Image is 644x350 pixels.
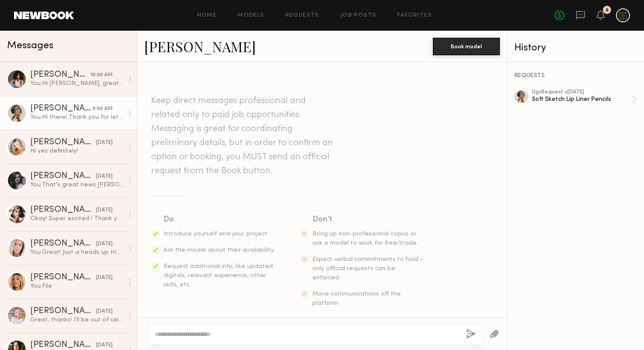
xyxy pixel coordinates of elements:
div: [PERSON_NAME] [30,138,96,147]
div: [DATE] [96,240,113,248]
div: Don’t [312,214,425,226]
span: Expect verbal commitments to hold - only official requests can be enforced. [312,257,423,281]
span: Ask the model about their availability. [163,247,275,253]
div: You: Hi there! Thank you for letting me know! Yes, we can extend your due date out to the 25th [30,113,124,121]
div: [PERSON_NAME] [30,307,96,316]
div: Soft Sketch Lip Liner Pencils [532,95,632,104]
div: Okay! Super excited ! Thank you ! You too xx [30,214,124,223]
a: Home [197,13,217,18]
span: Introduce yourself and your project. [163,231,269,237]
div: 9:56 AM [92,105,113,113]
div: [PERSON_NAME] [30,206,96,214]
div: [DATE] [96,341,113,350]
div: ugc Request • [DATE] [532,89,632,95]
button: Book model [433,38,500,55]
div: 8 [605,8,609,13]
div: You: Hi [PERSON_NAME], great question! Here is what we're looking for both - (1) edited video (2)... [30,79,124,88]
a: Job Posts [340,13,377,18]
div: Do [163,214,276,226]
div: [PERSON_NAME] [30,172,96,181]
span: Move communications off the platform. [312,291,401,306]
span: Messages [7,41,53,51]
div: [PERSON_NAME] [30,273,96,282]
div: You: File [30,282,124,290]
div: Hi yes definitely! [30,147,124,155]
div: [DATE] [96,172,113,181]
a: ugcRequest •[DATE]Soft Sketch Lip Liner Pencils [532,89,637,110]
div: 10:00 AM [90,71,113,79]
a: [PERSON_NAME] [144,37,256,56]
div: Great, thanks! I’ll be out of cell service here and there but will check messages whenever I have... [30,316,124,324]
div: [DATE] [96,139,113,147]
span: Bring up non-professional topics or ask a model to work for free/trade. [312,231,418,246]
a: Book model [433,42,500,50]
div: [DATE] [96,307,113,316]
a: Models [237,13,264,18]
div: You: Great! Just a heads up that the lip pencils will ship out early next week. I'll follow up wi... [30,248,124,257]
a: Requests [286,13,319,18]
div: You: That's great news [PERSON_NAME]! We're so excited to see your video and thank you for confir... [30,181,124,189]
div: History [514,43,637,53]
span: Request additional info, like updated digitals, relevant experience, other skills, etc. [163,264,273,288]
div: [PERSON_NAME] [30,341,96,350]
div: [DATE] [96,274,113,282]
a: Favorites [397,13,432,18]
div: [DATE] [96,206,113,214]
div: [PERSON_NAME] [30,71,90,79]
div: [PERSON_NAME] [30,239,96,248]
div: [PERSON_NAME] [30,104,92,113]
div: REQUESTS [514,73,637,79]
header: Keep direct messages professional and related only to paid job opportunities. Messaging is great ... [151,94,335,178]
